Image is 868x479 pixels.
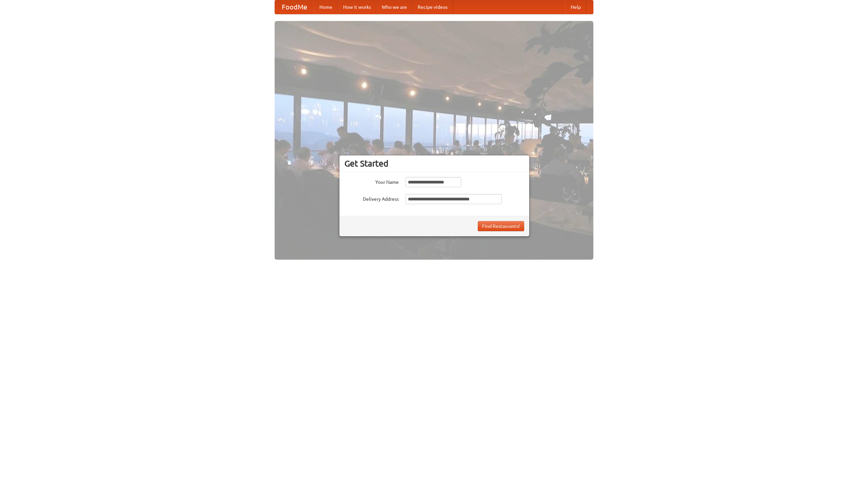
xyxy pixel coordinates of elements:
a: Help [565,0,586,14]
a: Home [314,0,338,14]
a: Who we are [376,0,412,14]
a: FoodMe [275,0,314,14]
label: Delivery Address [344,194,399,202]
button: Find Restaurants! [478,221,524,231]
a: How it works [338,0,376,14]
h3: Get Started [344,158,524,169]
label: Your Name [344,177,399,186]
a: Recipe videos [412,0,453,14]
